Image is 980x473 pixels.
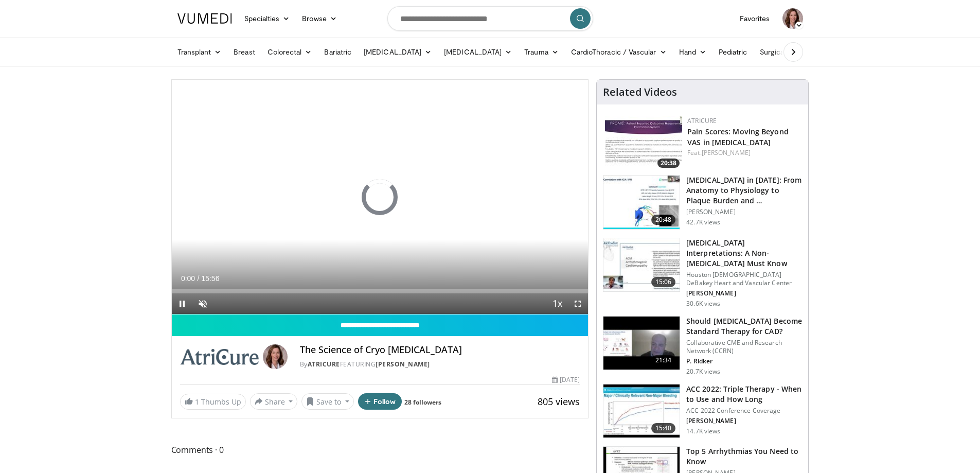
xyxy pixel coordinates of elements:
div: [DATE] [552,375,580,384]
input: Search topics, interventions [387,6,593,31]
span: 15:06 [651,277,676,287]
a: 20:48 [MEDICAL_DATA] in [DATE]: From Anatomy to Physiology to Plaque Burden and … [PERSON_NAME] 4... [603,175,802,230]
div: Feat. [687,148,800,157]
button: Follow [358,393,402,410]
p: 20.7K views [686,367,720,376]
a: Trauma [518,42,565,62]
button: Playback Rate [547,293,567,314]
p: 42.7K views [686,218,720,226]
a: Specialties [238,8,296,29]
span: 20:38 [657,159,680,168]
a: Colorectal [261,42,318,62]
span: 20:48 [651,215,676,225]
h4: The Science of Cryo [MEDICAL_DATA] [300,344,580,356]
video-js: Video Player [172,80,589,314]
p: [PERSON_NAME] [686,208,802,216]
p: Collaborative CME and Research Network (CCRN) [686,339,802,355]
img: 823da73b-7a00-425d-bb7f-45c8b03b10c3.150x105_q85_crop-smart_upscale.jpg [603,176,680,229]
button: Pause [172,293,192,314]
span: 805 views [538,395,580,408]
a: 21:34 Should [MEDICAL_DATA] Become Standard Therapy for CAD? Collaborative CME and Research Netwo... [603,316,802,376]
img: AtriCure [180,344,259,369]
a: Pediatric [712,42,754,62]
p: ACC 2022 Conference Coverage [686,407,802,415]
button: Fullscreen [567,293,588,314]
span: 15:56 [201,274,219,283]
span: 0:00 [181,274,195,283]
a: CardioThoracic / Vascular [565,42,673,62]
a: 28 followers [404,398,441,407]
a: Breast [227,42,261,62]
p: 14.7K views [686,427,720,435]
a: 15:06 [MEDICAL_DATA] Interpretations: A Non-[MEDICAL_DATA] Must Know Houston [DEMOGRAPHIC_DATA] D... [603,238,802,308]
a: Pain Scores: Moving Beyond VAS in [MEDICAL_DATA] [687,127,789,147]
img: eb63832d-2f75-457d-8c1a-bbdc90eb409c.150x105_q85_crop-smart_upscale.jpg [603,317,680,370]
img: VuMedi Logo [177,13,232,24]
a: AtriCure [308,360,340,369]
a: Bariatric [318,42,358,62]
h4: Related Videos [603,86,677,98]
a: Surgical Oncology [754,42,836,62]
a: Browse [296,8,343,29]
p: Houston [DEMOGRAPHIC_DATA] DeBakey Heart and Vascular Center [686,271,802,287]
span: / [198,274,200,283]
span: 21:34 [651,355,676,365]
img: 9cc0c993-ed59-4664-aa07-2acdd981abd5.150x105_q85_crop-smart_upscale.jpg [603,384,680,438]
p: 30.6K views [686,300,720,308]
img: Avatar [782,8,803,29]
img: 59f69555-d13b-4130-aa79-5b0c1d5eebbb.150x105_q85_crop-smart_upscale.jpg [603,238,680,292]
p: [PERSON_NAME] [686,289,802,297]
button: Share [250,393,298,410]
a: 1 Thumbs Up [180,394,246,410]
a: Favorites [734,8,776,29]
button: Unmute [192,293,213,314]
p: [PERSON_NAME] [686,417,802,425]
a: [PERSON_NAME] [702,148,751,157]
a: Hand [673,42,712,62]
h3: [MEDICAL_DATA] Interpretations: A Non-[MEDICAL_DATA] Must Know [686,238,802,269]
a: 20:38 [605,116,682,170]
p: P. Ridker [686,357,802,365]
h3: ACC 2022: Triple Therapy - When to Use and How Long [686,384,802,405]
a: Transplant [171,42,228,62]
div: By FEATURING [300,360,580,369]
a: [MEDICAL_DATA] [358,42,438,62]
a: [PERSON_NAME] [376,360,430,369]
img: Avatar [263,344,288,369]
span: Comments 0 [171,443,589,457]
h3: Should [MEDICAL_DATA] Become Standard Therapy for CAD? [686,316,802,337]
div: Progress Bar [172,289,589,293]
a: 15:40 ACC 2022: Triple Therapy - When to Use and How Long ACC 2022 Conference Coverage [PERSON_NA... [603,384,802,439]
span: 15:40 [651,423,676,433]
button: Save to [301,393,354,410]
span: 1 [195,397,199,407]
a: [MEDICAL_DATA] [438,42,518,62]
img: 691c33a0-b85b-4a1d-bea8-05f461292386.150x105_q85_crop-smart_upscale.jpg [605,116,682,170]
a: AtriCure [687,116,717,125]
h3: Top 5 Arrhythmias You Need to Know [686,446,802,467]
h3: [MEDICAL_DATA] in [DATE]: From Anatomy to Physiology to Plaque Burden and … [686,175,802,206]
